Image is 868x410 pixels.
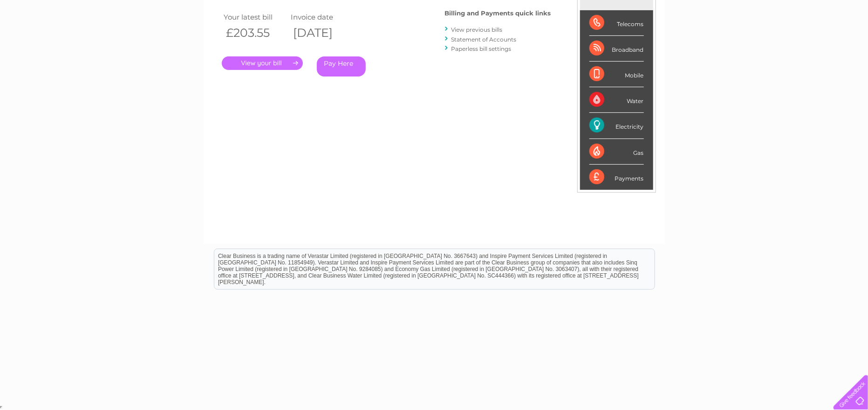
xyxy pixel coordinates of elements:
th: [DATE] [288,23,355,42]
a: View previous bills [451,26,503,33]
a: Water [704,40,722,47]
a: Telecoms [753,40,781,47]
div: Payments [589,165,644,190]
th: £203.55 [222,23,289,42]
div: Clear Business is a trading name of Verastar Limited (registered in [GEOGRAPHIC_DATA] No. 3667643... [214,5,655,45]
div: Water [589,87,644,113]
div: Gas [589,139,644,165]
td: Invoice date [288,11,355,23]
a: Pay Here [317,56,366,76]
td: Your latest bill [222,11,289,23]
a: Statement of Accounts [451,36,517,43]
a: Energy [727,40,748,47]
a: Blog [787,40,800,47]
div: Mobile [589,62,644,87]
a: Paperless bill settings [451,45,512,52]
a: . [222,56,303,70]
a: 0333 014 3131 [692,5,757,16]
img: logo.png [30,24,78,53]
div: Electricity [589,113,644,139]
div: Telecoms [589,10,644,36]
a: Log out [837,40,859,47]
div: Broadband [589,36,644,62]
a: Contact [806,40,829,47]
h4: Billing and Payments quick links [445,10,551,17]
